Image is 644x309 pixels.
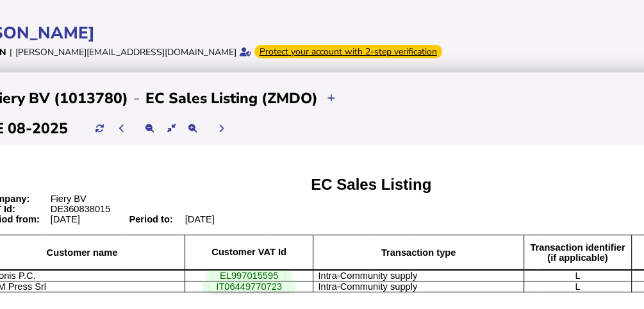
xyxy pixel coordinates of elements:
[213,271,285,281] span: EL997015595
[182,118,203,139] button: Make the return view larger
[10,46,12,58] div: |
[318,281,417,292] span: Intra-Community supply
[211,247,286,257] b: Customer VAT Id
[145,88,318,108] h2: EC Sales Listing (ZMDO)
[185,214,215,224] span: [DATE]
[47,247,118,258] b: Customer name
[530,242,625,263] b: Transaction identifier (if applicable)
[111,118,133,139] button: Previous period
[321,88,342,109] button: Upload transactions
[51,194,87,204] span: Fiery BV
[161,118,182,139] button: Reset the return view
[139,118,160,139] button: Make the return view smaller
[129,214,172,224] b: Period to:
[311,176,431,193] span: EC Sales Listing
[210,281,288,292] span: IT06449770723
[51,214,80,224] span: [DATE]
[211,118,232,139] button: Next period
[240,47,251,56] i: Email verified
[51,204,111,214] span: DE360838015
[15,46,236,58] div: [PERSON_NAME][EMAIL_ADDRESS][DOMAIN_NAME]
[128,88,145,108] div: -
[318,271,417,281] span: Intra-Community supply
[89,118,110,139] button: Refresh data for current period
[575,271,580,281] span: L
[381,247,456,258] span: Transaction type
[575,281,580,292] span: L
[254,45,442,58] div: From Oct 1, 2025, 2-step verification will be required to login. Set it up now...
